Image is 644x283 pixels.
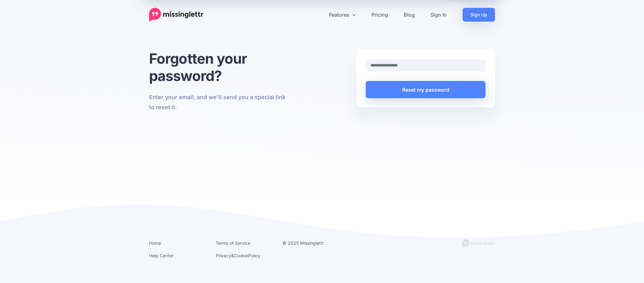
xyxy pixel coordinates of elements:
[149,50,288,84] h1: Forgotten your password?
[396,8,423,22] a: Blog
[282,239,340,247] li: © 2025 Missinglettr
[321,8,364,22] a: Features
[216,252,273,259] li: & Policy
[149,92,288,112] p: Enter your email, and we'll send you a special link to reset it.
[364,8,396,22] a: Pricing
[149,253,174,258] a: Help Center
[366,81,486,98] button: Reset my password
[463,8,495,22] a: Sign Up
[423,8,455,22] a: Sign In
[234,253,248,258] a: Cookie
[149,240,161,246] a: Home
[216,240,250,246] a: Terms of Service
[216,253,231,258] a: Privacy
